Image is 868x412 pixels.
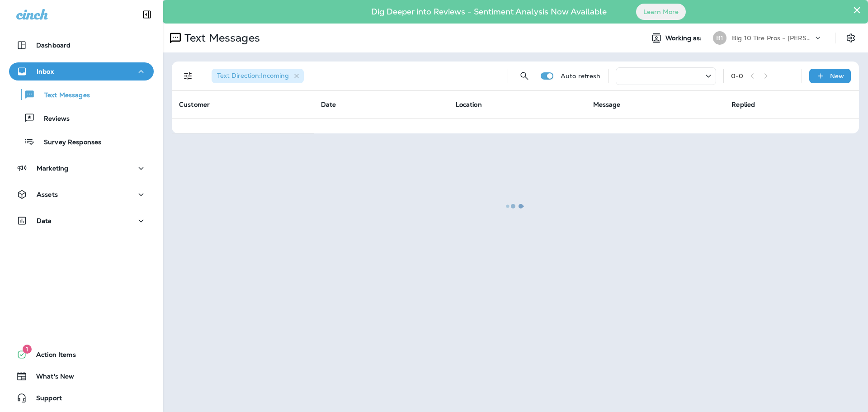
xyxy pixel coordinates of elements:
[9,212,154,230] button: Data
[27,373,74,384] span: What's New
[35,91,90,100] p: Text Messages
[27,394,62,405] span: Support
[9,36,154,54] button: Dashboard
[9,346,154,364] button: 1Action Items
[9,62,154,81] button: Inbox
[37,217,52,224] p: Data
[9,389,154,407] button: Support
[27,351,76,362] span: Action Items
[830,72,844,80] p: New
[36,42,71,49] p: Dashboard
[9,367,154,385] button: What's New
[37,165,68,172] p: Marketing
[37,68,54,75] p: Inbox
[134,5,160,24] button: Collapse Sidebar
[9,109,154,128] button: Reviews
[9,132,154,151] button: Survey Responses
[9,85,154,104] button: Text Messages
[35,115,70,123] p: Reviews
[35,138,101,147] p: Survey Responses
[9,185,154,204] button: Assets
[23,345,32,354] span: 1
[9,159,154,177] button: Marketing
[37,191,58,198] p: Assets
